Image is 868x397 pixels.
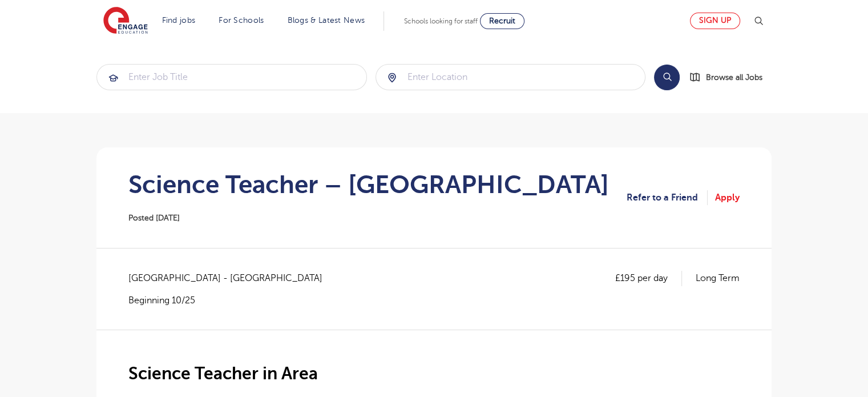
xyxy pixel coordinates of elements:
[128,170,609,199] h1: Science Teacher – [GEOGRAPHIC_DATA]
[654,65,680,90] button: Search
[219,16,264,25] a: For Schools
[288,16,365,25] a: Blogs & Latest News
[97,65,366,90] input: Submit
[128,271,334,286] span: [GEOGRAPHIC_DATA] - [GEOGRAPHIC_DATA]
[404,17,478,25] span: Schools looking for staff
[103,7,148,35] img: Engage Education
[96,64,367,90] div: Submit
[627,190,708,205] a: Refer to a Friend
[162,16,196,25] a: Find jobs
[128,364,740,383] h2: Science Teacher in Area
[376,65,645,90] input: Submit
[706,71,762,84] span: Browse all Jobs
[376,64,646,90] div: Submit
[690,13,740,29] a: Sign up
[128,294,334,307] p: Beginning 10/25
[689,71,772,84] a: Browse all Jobs
[715,190,740,205] a: Apply
[128,214,180,222] span: Posted [DATE]
[615,271,682,286] p: £195 per day
[696,271,740,286] p: Long Term
[480,13,524,29] a: Recruit
[489,17,515,25] span: Recruit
